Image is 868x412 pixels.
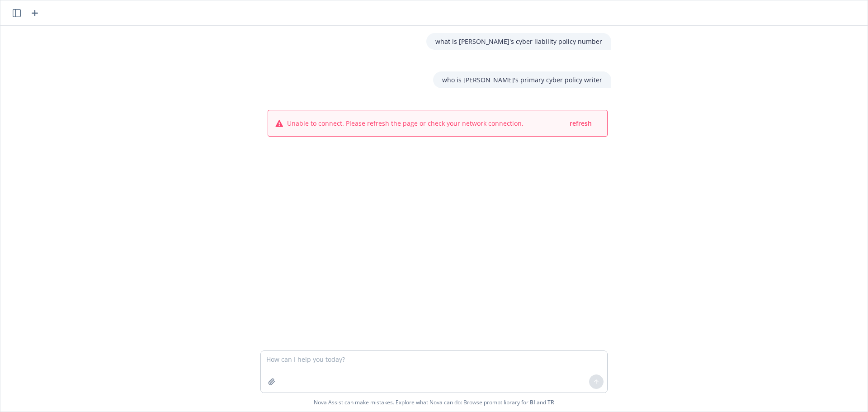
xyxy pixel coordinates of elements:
[569,118,593,129] button: refresh
[287,118,524,128] span: Unable to connect. Please refresh the page or check your network connection.
[314,393,554,412] span: Nova Assist can make mistakes. Explore what Nova can do: Browse prompt library for and
[530,398,535,406] a: BI
[442,75,602,85] p: who is [PERSON_NAME]'s primary cyber policy writer
[435,37,602,46] p: what is [PERSON_NAME]'s cyber liability policy number
[570,119,592,128] span: refresh
[547,398,554,406] a: TR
